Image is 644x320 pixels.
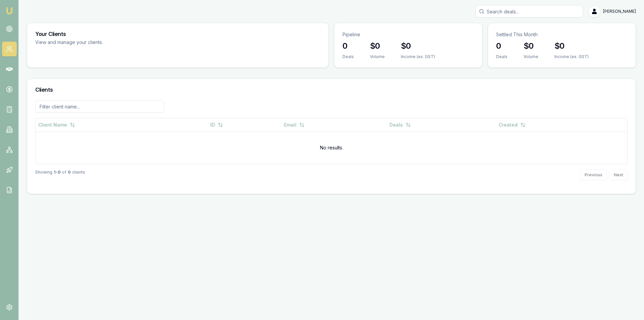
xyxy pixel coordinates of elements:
[35,100,164,112] input: Filter client name...
[35,31,320,37] h3: Your Clients
[35,170,85,180] div: Showing of clients
[554,41,589,51] h3: $0
[499,119,526,131] button: Created
[401,41,435,51] h3: $0
[389,119,411,131] button: Deals
[342,54,354,59] div: Deals
[68,170,71,180] strong: 0
[36,132,627,164] td: No results.
[342,41,354,51] h3: 0
[38,119,75,131] button: Client Name
[284,119,305,131] button: Email
[370,41,385,51] h3: $0
[210,119,223,131] button: ID
[54,170,61,180] strong: 1 - 0
[496,41,507,51] h3: 0
[5,7,13,15] img: emu-icon-u.png
[35,87,628,92] h3: Clients
[603,9,636,14] span: [PERSON_NAME]
[524,54,538,59] div: Volume
[401,54,435,59] div: Income (ex. GST)
[370,54,385,59] div: Volume
[35,39,207,46] p: View and manage your clients.
[342,31,474,38] p: Pipeline
[524,41,538,51] h3: $0
[496,31,628,38] p: Settled This Month
[476,5,583,17] input: Search deals
[496,54,507,59] div: Deals
[554,54,589,59] div: Income (ex. GST)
